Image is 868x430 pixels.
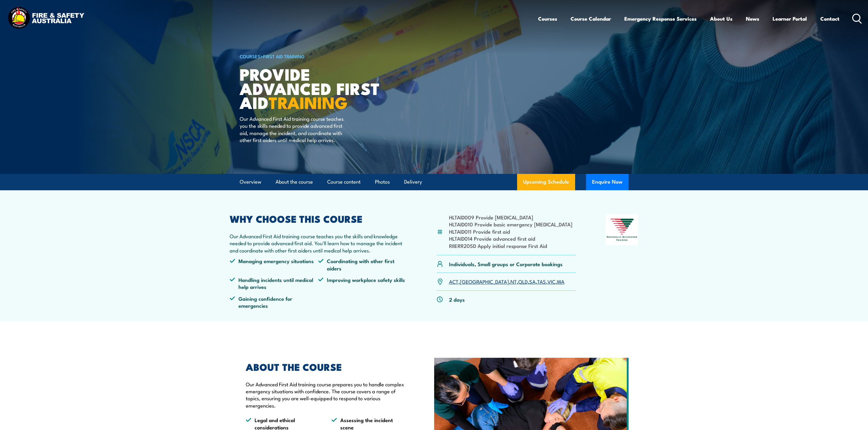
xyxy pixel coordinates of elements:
[449,221,572,228] li: HLTAID010 Provide basic emergency [MEDICAL_DATA]
[240,115,351,144] p: Our Advanced First Aid training course teaches you the skills needed to provide advanced first ai...
[773,11,807,27] a: Learner Portal
[449,296,465,303] p: 2 days
[710,11,732,27] a: About Us
[547,278,555,285] a: VIC
[318,257,407,272] li: Coordinating with other first aiders
[327,174,361,190] a: Course content
[449,278,458,285] a: ACT
[538,11,557,27] a: Courses
[517,174,575,190] a: Upcoming Schedule
[240,174,261,190] a: Overview
[820,11,839,27] a: Contact
[246,362,406,371] h2: ABOUT THE COURSE
[404,174,422,190] a: Delivery
[240,53,260,59] a: COURSES
[230,214,407,223] h2: WHY CHOOSE THIS COURSE
[449,242,572,249] li: RIIERR205D Apply initial response First Aid
[449,278,564,285] p: , , , , , , ,
[230,232,407,254] p: Our Advanced First Aid training course teaches you the skills and knowledge needed to provide adv...
[449,214,572,221] li: HLTAID009 Provide [MEDICAL_DATA]
[449,260,563,267] p: Individuals, Small groups or Corporate bookings
[571,11,611,27] a: Course Calendar
[518,278,528,285] a: QLD
[230,295,318,309] li: Gaining confidence for emergencies
[606,214,639,245] img: Nationally Recognised Training logo.
[460,278,509,285] a: [GEOGRAPHIC_DATA]
[449,228,572,235] li: HLTAID011 Provide first aid
[529,278,536,285] a: SA
[746,11,759,27] a: News
[246,381,406,409] p: Our Advanced First Aid training course prepares you to handle complex emergency situations with c...
[510,278,517,285] a: NT
[586,174,629,190] button: Enquire Now
[269,89,348,114] strong: TRAINING
[263,53,305,59] a: First Aid Training
[537,278,546,285] a: TAS
[375,174,390,190] a: Photos
[276,174,313,190] a: About the course
[240,52,390,60] h6: >
[624,11,697,27] a: Emergency Response Services
[230,257,318,272] li: Managing emergency situations
[240,67,390,109] h1: Provide Advanced First Aid
[318,276,407,290] li: Improving workplace safety skills
[557,278,564,285] a: WA
[230,276,318,290] li: Handling incidents until medical help arrives
[449,235,572,242] li: HLTAID014 Provide advanced first aid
